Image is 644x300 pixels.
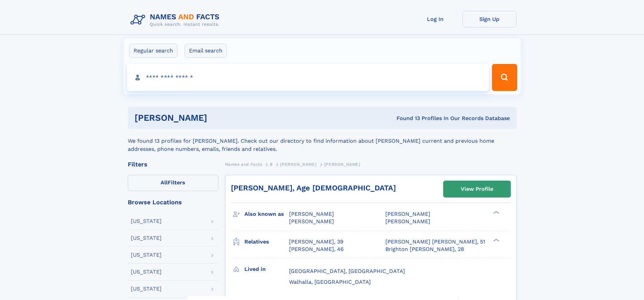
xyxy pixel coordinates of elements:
[270,162,273,167] span: B
[408,11,462,27] a: Log In
[289,246,344,253] a: [PERSON_NAME], 46
[127,64,489,91] input: search input
[461,181,493,197] div: View Profile
[244,263,289,275] h3: Lived in
[135,114,302,122] h1: [PERSON_NAME]
[280,160,316,168] a: [PERSON_NAME]
[231,184,396,192] a: [PERSON_NAME], Age [DEMOGRAPHIC_DATA]
[492,238,500,242] div: ❯
[128,11,225,29] img: Logo Names and Facts
[270,160,273,168] a: B
[289,211,334,217] span: [PERSON_NAME]
[131,235,162,241] div: [US_STATE]
[385,211,430,217] span: [PERSON_NAME]
[324,162,360,167] span: [PERSON_NAME]
[131,269,162,275] div: [US_STATE]
[462,11,517,27] a: Sign Up
[289,268,405,274] span: [GEOGRAPHIC_DATA], [GEOGRAPHIC_DATA]
[185,44,227,58] label: Email search
[129,44,177,58] label: Regular search
[302,115,510,122] div: Found 13 Profiles In Our Records Database
[385,246,464,253] a: Brighton [PERSON_NAME], 28
[128,161,218,167] div: Filters
[492,64,517,91] button: Search Button
[289,279,371,285] span: Walhalla, [GEOGRAPHIC_DATA]
[280,162,316,167] span: [PERSON_NAME]
[161,179,168,186] span: All
[385,238,485,246] a: [PERSON_NAME] [PERSON_NAME], 51
[244,236,289,248] h3: Relatives
[244,208,289,220] h3: Also known as
[131,218,162,224] div: [US_STATE]
[128,129,517,153] div: We found 13 profiles for [PERSON_NAME]. Check out our directory to find information about [PERSON...
[289,218,334,225] span: [PERSON_NAME]
[131,286,162,292] div: [US_STATE]
[131,252,162,258] div: [US_STATE]
[128,199,218,205] div: Browse Locations
[128,175,218,191] label: Filters
[385,218,430,225] span: [PERSON_NAME]
[289,238,343,246] a: [PERSON_NAME], 39
[444,181,510,197] a: View Profile
[225,160,262,168] a: Names and Facts
[492,210,500,215] div: ❯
